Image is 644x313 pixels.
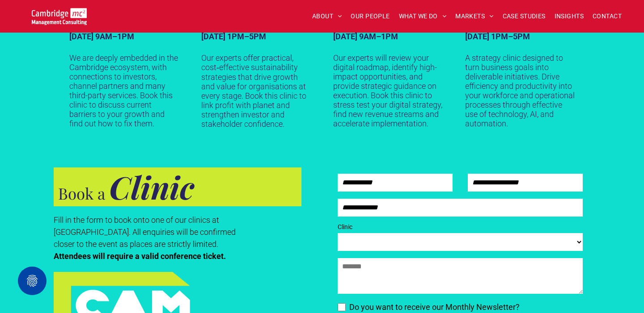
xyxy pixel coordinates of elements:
[465,53,575,128] p: A strategy clinic designed to turn business goals into deliverable initiatives. Drive efficiency ...
[109,166,194,208] strong: Clinic
[54,215,236,249] span: Fill in the form to book onto one of our clinics at [GEOGRAPHIC_DATA]. All enquiries will be conf...
[69,53,179,128] p: We are deeply embedded in the Cambridge ecosystem, with connections to investors, channel partner...
[201,32,266,41] strong: [DATE] 1PM–5PM
[498,9,550,23] a: CASE STUDIES
[338,303,346,311] input: Do you want to receive our Monthly Newsletter? sustainability
[333,53,443,128] p: Our experts will review your digital roadmap, identify high-impact opportunities, and provide str...
[32,8,87,25] img: Go to Homepage
[588,9,626,23] a: CONTACT
[308,9,347,23] a: ABOUT
[346,9,394,23] a: OUR PEOPLE
[54,251,226,261] strong: Attendees will require a valid conference ticket.
[32,9,87,19] a: Your Business Transformed | Cambridge Management Consulting
[201,53,311,129] p: Our experts offer practical, cost‑effective sustainability strategies that drive growth and value...
[69,32,134,41] strong: [DATE] 9AM–1PM
[394,9,451,23] a: WHAT WE DO
[465,32,530,41] strong: [DATE] 1PM–5PM
[349,302,520,312] span: Do you want to receive our Monthly Newsletter?
[338,222,583,232] label: Clinic
[58,183,105,204] span: Book a
[333,32,398,41] strong: [DATE] 9AM–1PM
[550,9,588,23] a: INSIGHTS
[451,9,498,23] a: MARKETS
